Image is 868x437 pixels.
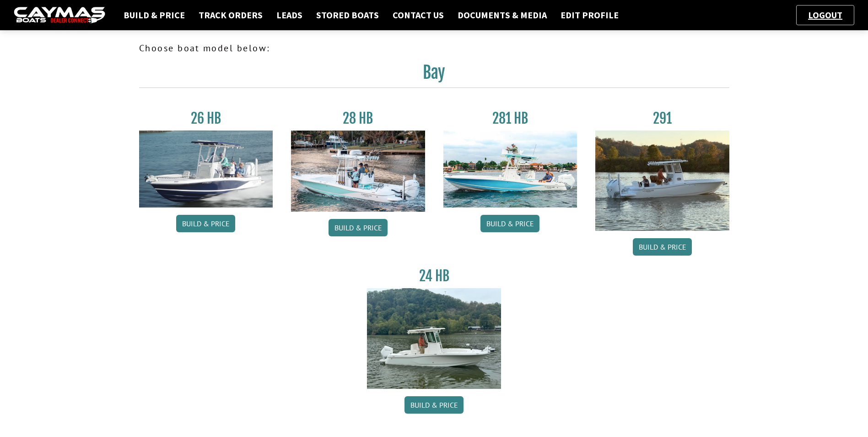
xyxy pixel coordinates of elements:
h3: 281 HB [443,110,577,127]
a: Track Orders [194,9,267,21]
img: 24_HB_thumbnail.jpg [367,288,501,388]
a: Build & Price [633,238,692,256]
img: 291_Thumbnail.jpg [595,131,729,231]
img: 26_new_photo_resized.jpg [139,131,273,208]
a: Build & Price [176,215,235,232]
img: 28-hb-twin.jpg [443,131,577,208]
a: Contact Us [388,9,448,21]
h3: 26 HB [139,110,273,127]
a: Build & Price [119,9,189,21]
a: Build & Price [480,215,539,232]
a: Logout [803,9,847,21]
a: Documents & Media [453,9,551,21]
a: Build & Price [329,219,388,236]
img: 28_hb_thumbnail_for_caymas_connect.jpg [291,131,425,212]
img: caymas-dealer-connect-2ed40d3bc7270c1d8d7ffb4b79bf05adc795679939227970def78ec6f6c03838.gif [14,7,105,24]
a: Stored Boats [312,9,383,21]
h2: Bay [139,62,729,88]
p: Choose boat model below: [139,41,729,55]
a: Leads [272,9,307,21]
a: Edit Profile [556,9,623,21]
h3: 291 [595,110,729,127]
h3: 24 HB [367,268,501,284]
a: Build & Price [404,396,464,414]
h3: 28 HB [291,110,425,127]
